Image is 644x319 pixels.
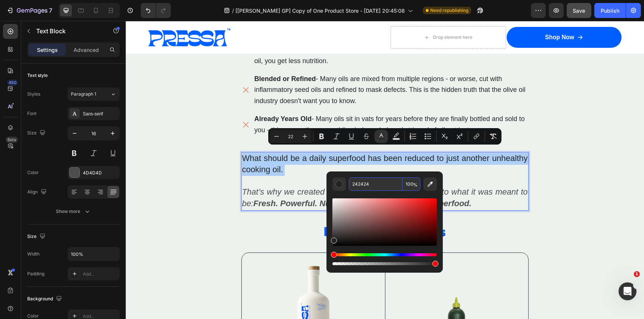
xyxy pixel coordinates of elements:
div: Padding [27,270,44,277]
i: That’s why we created Pressa - to bring olive oil back to what it was meant to be: [116,166,402,187]
div: Styles [27,91,40,97]
div: Font [27,110,37,117]
strong: Fresh. Powerful. Nutrient-rich. Nature’s True Superfood. [128,178,346,187]
span: 1 [634,271,640,277]
span: % [413,181,418,189]
button: Paragraph 1 [68,87,120,101]
div: Background [27,294,63,304]
p: Text Block [36,27,100,35]
button: Show more [27,205,120,218]
div: Add... [83,271,118,278]
span: - Many oils are mixed from multiple regions - or worse, cut with inflammatory seed oils and refin... [129,54,400,84]
span: Save [573,7,585,14]
button: Publish [594,3,626,18]
span: What should be a daily superfood has been reduced to just another unhealthy cooking oil. [116,133,402,154]
strong: Blended or Refined [129,54,190,62]
div: Editor contextual toolbar [268,128,501,145]
div: Size [27,128,47,138]
div: Color [27,169,39,176]
div: Publish [601,7,619,15]
strong: Already Years Old [129,94,186,102]
button: Save [567,3,591,18]
span: Pressa vs Typical Brands [198,205,320,218]
div: Align [27,187,48,197]
span: / [232,7,234,15]
iframe: Intercom live chat [619,282,637,300]
span: - Many oils sit in vats for years before they are finally bottled and sold to you - this means th... [129,94,399,113]
div: Hue [332,253,437,256]
span: Paragraph 1 [71,91,96,97]
div: Text style [27,72,48,79]
div: Show more [56,208,91,215]
div: Undo/Redo [141,3,171,18]
div: Rich Text Editor. Editing area: main [116,131,403,190]
div: Beta [6,137,18,143]
iframe: Design area [126,21,644,319]
button: 7 [3,3,56,18]
p: 7 [49,6,52,15]
input: Auto [68,247,119,261]
div: 450 [7,80,18,86]
span: [[PERSON_NAME] GP] Copy of One Product Store - [DATE] 20:45:08 [235,7,405,15]
div: 4D4D4D [83,170,118,176]
div: Sans-serif [83,111,118,117]
p: Advanced [74,46,99,54]
div: Size [27,232,47,242]
span: Need republishing [430,7,468,14]
p: Settings [37,46,58,54]
div: Width [27,251,40,257]
input: E.g FFFFFF [349,177,403,191]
